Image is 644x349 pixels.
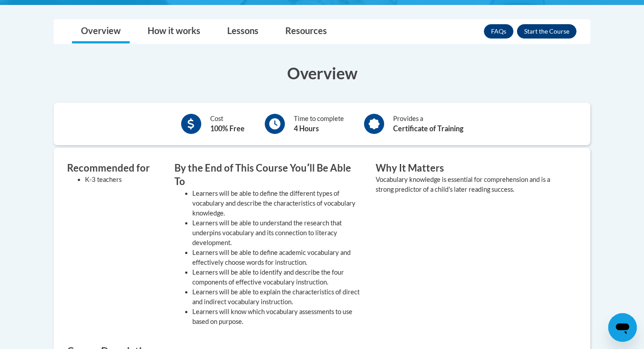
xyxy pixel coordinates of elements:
li: Learners will be able to understand the research that underpins vocabulary and its connection to ... [192,218,362,248]
button: Enroll [517,24,576,39]
h3: By the End of This Course Youʹll Be Able To [174,161,362,189]
a: Resources [276,20,336,43]
b: 4 Hours [294,124,319,133]
b: 100% Free [210,124,245,133]
li: K-3 teachers [85,175,161,185]
value: Vocabulary knowledge is essential for comprehension and is a strong predictor of a child's later ... [376,176,550,193]
b: Certificate of Training [393,124,463,133]
a: FAQs [484,24,513,39]
div: Provides a [393,114,463,134]
iframe: Button to launch messaging window [608,313,637,342]
li: Learners will know which vocabulary assessments to use based on purpose. [192,307,362,327]
h3: Why It Matters [376,161,563,175]
div: Time to complete [294,114,344,134]
a: Overview [72,20,130,43]
li: Learners will be able to define academic vocabulary and effectively choose words for instruction. [192,248,362,267]
li: Learners will be able to define the different types of vocabulary and describe the characteristic... [192,189,362,218]
li: Learners will be able to identify and describe the four components of effective vocabulary instru... [192,267,362,287]
a: How it works [139,20,209,43]
div: Cost [210,114,245,134]
li: Learners will be able to explain the characteristics of direct and indirect vocabulary instruction. [192,287,362,307]
h3: Overview [54,62,590,84]
h3: Recommended for [67,161,161,175]
a: Lessons [218,20,267,43]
